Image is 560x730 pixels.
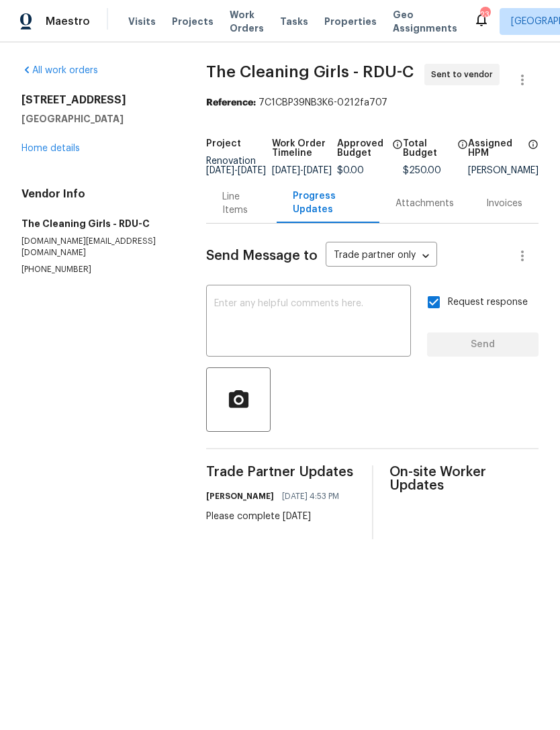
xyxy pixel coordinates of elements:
span: The Cleaning Girls - RDU-C [206,64,414,80]
span: [DATE] [206,166,234,175]
h5: [GEOGRAPHIC_DATA] [21,112,174,126]
div: Progress Updates [293,189,364,216]
span: Sent to vendor [431,68,498,81]
b: Reference: [206,98,256,107]
span: Maestro [46,15,90,28]
h5: Project [206,139,241,148]
span: The total cost of line items that have been approved by both Opendoor and the Trade Partner. This... [392,139,403,166]
div: Trade partner only [326,245,437,267]
span: Renovation [206,156,266,175]
span: $0.00 [337,166,364,175]
h5: Work Order Timeline [272,139,338,158]
span: On-site Worker Updates [389,465,539,492]
p: [DOMAIN_NAME][EMAIL_ADDRESS][DOMAIN_NAME] [21,236,174,259]
div: Invoices [486,197,522,210]
h5: Assigned HPM [468,139,524,158]
div: [PERSON_NAME] [468,166,539,175]
span: [DATE] 4:53 PM [282,490,339,503]
div: Attachments [395,197,454,210]
div: Please complete [DATE] [206,510,347,523]
h6: [PERSON_NAME] [206,490,274,503]
span: $250.00 [403,166,441,175]
div: Line Items [222,190,260,217]
span: [DATE] [304,166,332,175]
div: 7C1CBP39NB3K6-0212fa707 [206,96,539,109]
span: Projects [172,15,214,28]
span: Tasks [280,17,308,26]
p: [PHONE_NUMBER] [21,264,174,275]
span: Send Message to [206,249,318,263]
a: All work orders [21,66,98,75]
span: - [272,166,332,175]
span: - [206,166,266,175]
span: Request response [448,295,528,310]
span: [DATE] [238,166,266,175]
span: Work Orders [230,8,264,35]
span: Visits [128,15,156,28]
div: 23 [480,8,489,21]
span: The total cost of line items that have been proposed by Opendoor. This sum includes line items th... [457,139,468,166]
span: The hpm assigned to this work order. [528,139,539,166]
h5: The Cleaning Girls - RDU-C [21,217,174,230]
a: Home details [21,144,80,153]
span: Trade Partner Updates [206,465,356,479]
h2: [STREET_ADDRESS] [21,93,174,107]
span: Geo Assignments [393,8,457,35]
span: [DATE] [272,166,300,175]
span: Properties [324,15,377,28]
h5: Approved Budget [337,139,388,158]
h4: Vendor Info [21,187,174,201]
h5: Total Budget [403,139,454,158]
